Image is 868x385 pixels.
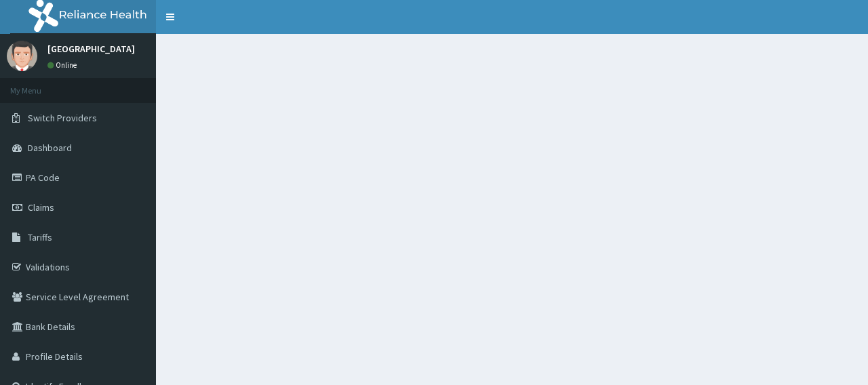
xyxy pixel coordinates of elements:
[28,142,72,154] span: Dashboard
[28,201,54,214] span: Claims
[28,231,52,243] span: Tariffs
[47,44,135,54] p: [GEOGRAPHIC_DATA]
[47,60,80,70] a: Online
[28,112,97,124] span: Switch Providers
[7,41,37,71] img: User Image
